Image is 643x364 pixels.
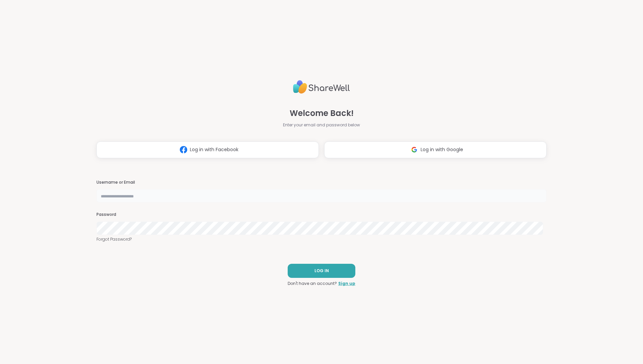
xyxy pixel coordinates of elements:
[293,77,350,97] img: ShareWell Logo
[314,268,329,274] span: LOG IN
[190,146,238,153] span: Log in with Facebook
[283,122,360,128] span: Enter your email and password below
[338,281,355,287] a: Sign up
[290,107,354,119] span: Welcome Back!
[288,281,337,287] span: Don't have an account?
[288,264,355,278] button: LOG IN
[96,141,319,158] button: Log in with Facebook
[177,143,190,156] img: ShareWell Logomark
[421,146,463,153] span: Log in with Google
[96,212,547,218] h3: Password
[324,141,547,158] button: Log in with Google
[408,143,421,156] img: ShareWell Logomark
[96,180,547,185] h3: Username or Email
[96,236,547,242] a: Forgot Password?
